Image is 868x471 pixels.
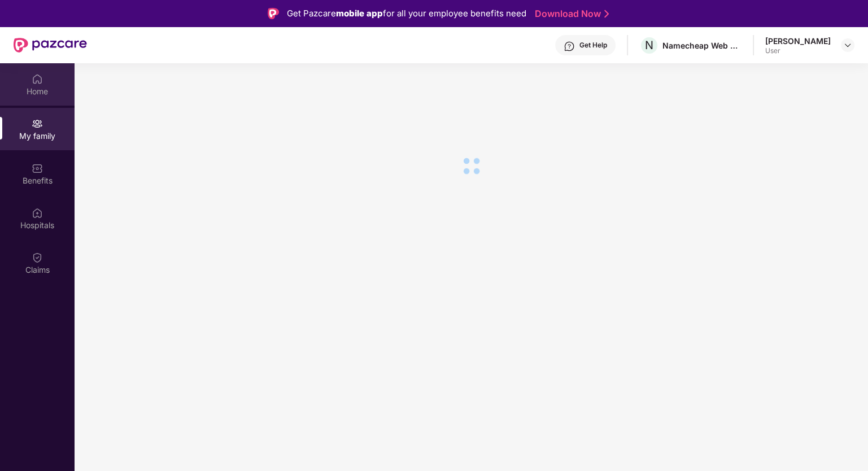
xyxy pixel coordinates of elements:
[843,41,852,50] img: svg+xml;base64,PHN2ZyBpZD0iRHJvcGRvd24tMzJ4MzIiIHhtbG5zPSJodHRwOi8vd3d3LnczLm9yZy8yMDAwL3N2ZyIgd2...
[662,40,741,51] div: Namecheap Web services Pvt Ltd
[14,38,87,53] img: New Pazcare Logo
[604,8,609,20] img: Stroke
[765,46,831,55] div: User
[287,7,526,20] div: Get Pazcare for all your employee benefits need
[535,8,605,20] a: Download Now
[336,8,383,19] strong: mobile app
[32,73,43,85] img: svg+xml;base64,PHN2ZyBpZD0iSG9tZSIgeG1sbnM9Imh0dHA6Ly93d3cudzMub3JnLzIwMDAvc3ZnIiB3aWR0aD0iMjAiIG...
[268,8,279,19] img: Logo
[765,36,831,46] div: [PERSON_NAME]
[564,41,575,52] img: svg+xml;base64,PHN2ZyBpZD0iSGVscC0zMngzMiIgeG1sbnM9Imh0dHA6Ly93d3cudzMub3JnLzIwMDAvc3ZnIiB3aWR0aD...
[32,118,43,129] img: svg+xml;base64,PHN2ZyB3aWR0aD0iMjAiIGhlaWdodD0iMjAiIHZpZXdCb3g9IjAgMCAyMCAyMCIgZmlsbD0ibm9uZSIgeG...
[645,38,653,52] span: N
[32,207,43,219] img: svg+xml;base64,PHN2ZyBpZD0iSG9zcGl0YWxzIiB4bWxucz0iaHR0cDovL3d3dy53My5vcmcvMjAwMC9zdmciIHdpZHRoPS...
[32,252,43,263] img: svg+xml;base64,PHN2ZyBpZD0iQ2xhaW0iIHhtbG5zPSJodHRwOi8vd3d3LnczLm9yZy8yMDAwL3N2ZyIgd2lkdGg9IjIwIi...
[32,163,43,174] img: svg+xml;base64,PHN2ZyBpZD0iQmVuZWZpdHMiIHhtbG5zPSJodHRwOi8vd3d3LnczLm9yZy8yMDAwL3N2ZyIgd2lkdGg9Ij...
[579,41,607,50] div: Get Help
